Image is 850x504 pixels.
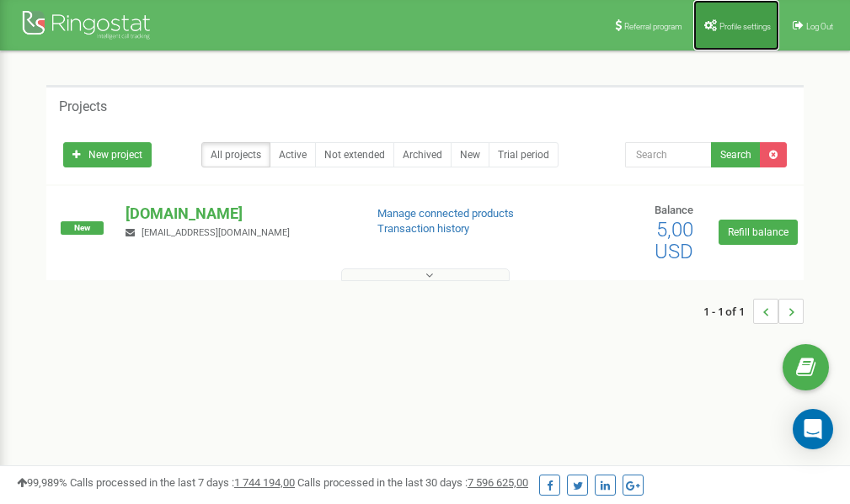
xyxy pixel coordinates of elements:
[270,142,316,167] a: Active
[655,218,693,263] span: 5,00 USD
[59,99,107,114] h5: Projects
[806,22,833,31] span: Log Out
[625,142,712,167] input: Search
[703,282,804,341] nav: ...
[142,227,290,238] span: [EMAIL_ADDRESS][DOMAIN_NAME]
[393,142,452,167] a: Archived
[624,22,682,31] span: Referral program
[711,142,761,167] button: Search
[655,204,693,216] span: Balance
[793,409,833,449] div: Open Intercom Messenger
[719,220,798,245] a: Refill balance
[126,203,350,225] p: [DOMAIN_NAME]
[234,476,295,489] u: 1 744 194,00
[63,142,152,167] a: New project
[377,222,469,235] a: Transaction history
[377,207,514,220] a: Manage connected products
[61,221,104,235] span: New
[719,22,771,31] span: Profile settings
[315,142,394,167] a: Not extended
[17,476,67,489] span: 99,989%
[297,476,528,489] span: Calls processed in the last 30 days :
[489,142,559,167] a: Trial period
[703,299,753,324] span: 1 - 1 of 1
[201,142,270,167] a: All projects
[70,476,295,489] span: Calls processed in the last 7 days :
[451,142,489,167] a: New
[468,476,528,489] u: 7 596 625,00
